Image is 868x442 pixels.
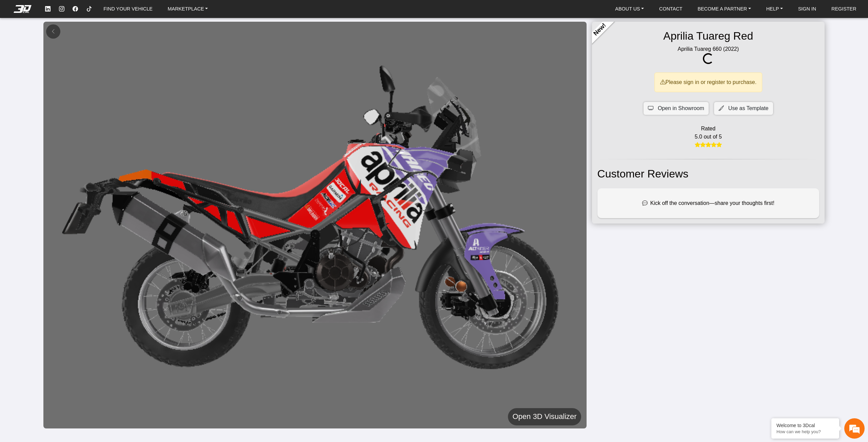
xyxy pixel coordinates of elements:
h2: Aprilia Tuareg Red [658,27,758,45]
p: How can we help you? [776,429,834,434]
span: Kick off the conversation—share your thoughts first! [650,199,774,207]
span: Use as Template [728,104,769,112]
span: Aprilia Tuareg 660 (2022) [672,45,745,53]
a: SIGN IN [795,3,819,15]
a: BECOME A PARTNER [695,3,753,15]
a: HELP [764,3,786,15]
h2: Customer Reviews [597,165,819,183]
h5: Open 3D Visualizer [512,411,576,423]
a: ABOUT US [612,3,647,15]
span: Rated [701,125,715,133]
a: REGISTER [829,3,859,15]
span: Open in Showroom [658,104,704,112]
a: FIND YOUR VEHICLE [101,3,155,15]
a: MARKETPLACE [165,3,211,15]
div: Welcome to 3Dcal [776,423,834,428]
a: CONTACT [656,3,685,15]
button: Open 3D Visualizer [508,408,581,425]
span: 5.0 out of 5 [695,133,722,141]
img: Aprilia Tuareg Red [43,22,587,428]
div: Please sign in or register to purchase. [654,72,763,92]
button: Open in Showroom [644,102,709,115]
a: New! [586,16,614,43]
button: Use as Template [714,102,773,115]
